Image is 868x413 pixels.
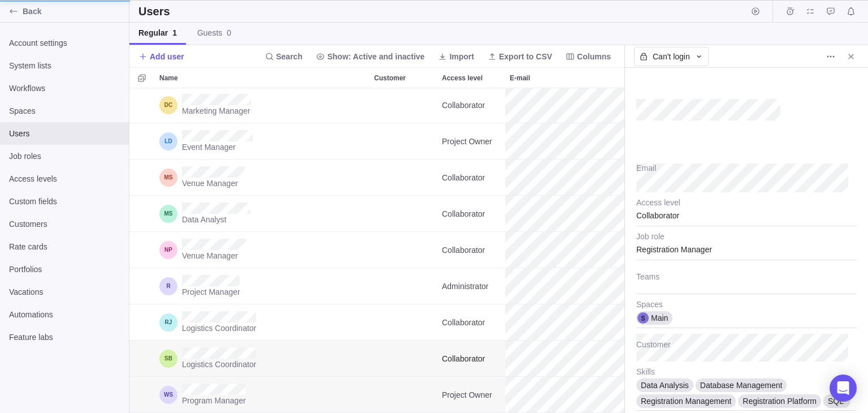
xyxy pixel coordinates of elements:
[748,3,763,19] span: Start timer
[9,218,120,230] span: Customers
[9,83,120,94] span: Workflows
[802,8,818,18] a: My assignments
[700,380,783,391] span: Database Management
[802,3,818,19] span: My assignments
[433,49,479,64] span: Import
[449,51,474,62] span: Import
[437,160,505,196] div: Access level
[505,196,663,232] div: E-mail
[437,123,505,160] div: Access level
[437,87,505,123] div: Collaborator
[9,105,120,117] span: Spaces
[653,51,690,62] span: Can't login
[155,304,370,341] div: Name
[641,380,689,391] span: Data Analysis
[505,232,663,268] div: E-mail
[182,214,250,225] span: Data Analyst
[155,377,370,413] div: Name
[159,72,178,84] span: Name
[437,123,505,159] div: Project Owner
[9,60,120,71] span: System lists
[155,341,370,377] div: Name
[437,377,505,412] div: Project Owner
[9,309,120,320] span: Automations
[9,286,120,298] span: Vacations
[172,28,177,37] span: 1
[823,49,839,64] span: More actions
[188,23,240,45] a: Guests0
[155,160,370,196] div: Name
[437,232,505,268] div: Access level
[261,49,307,64] span: Search
[155,268,370,304] div: Name
[843,49,859,64] span: Close
[636,232,857,260] div: Registration Manager
[155,68,370,88] div: Name
[437,268,505,304] div: Administrator
[9,196,120,207] span: Custom fields
[437,304,505,341] div: Access level
[370,304,437,341] div: Customer
[370,123,437,160] div: Customer
[577,51,611,62] span: Columns
[150,51,184,62] span: Add user
[828,395,844,407] span: SQL
[138,27,177,38] span: Regular
[138,49,184,64] span: Add user
[505,377,663,413] div: E-mail
[437,196,505,231] div: Collaborator
[823,8,839,18] a: Approval requests
[23,6,124,17] span: Back
[370,196,437,232] div: Customer
[442,244,485,256] span: Collaborator
[505,68,663,88] div: E-mail
[182,105,251,117] span: Marketing Manager
[155,196,370,232] div: Name
[823,3,839,19] span: Approval requests
[636,198,857,226] div: Collaborator
[9,241,120,252] span: Rate cards
[743,395,817,407] span: Registration Platform
[483,49,557,64] span: Export to CSV
[182,359,257,370] span: Logistics Coordinator
[129,23,186,45] a: Regular1
[9,37,120,49] span: Account settings
[505,87,663,123] div: E-mail
[505,268,663,304] div: E-mail
[370,377,437,413] div: Customer
[9,150,120,162] span: Job roles
[370,341,437,377] div: Customer
[276,51,303,62] span: Search
[9,128,120,139] span: Users
[311,49,429,64] span: Show: Active and inactive
[437,160,505,195] div: Collaborator
[442,136,492,147] span: Project Owner
[505,160,663,196] div: E-mail
[843,3,859,19] span: Notifications
[437,341,505,376] div: Collaborator
[782,3,798,19] span: Time logs
[155,232,370,268] div: Name
[437,377,505,413] div: Access level
[370,232,437,268] div: Customer
[437,87,505,123] div: Access level
[327,51,424,62] span: Show: Active and inactive
[182,141,253,153] span: Event Manager
[138,3,172,19] h2: Users
[505,123,663,160] div: E-mail
[370,160,437,196] div: Customer
[510,72,530,84] span: E-mail
[374,72,406,84] span: Customer
[505,341,663,377] div: E-mail
[182,286,240,298] span: Project Manager
[499,51,552,62] span: Export to CSV
[129,88,624,413] div: grid
[437,68,505,88] div: Access level
[370,68,437,88] div: Customer
[155,123,370,160] div: Name
[843,8,859,18] a: Notifications
[437,196,505,232] div: Access level
[505,304,663,341] div: E-mail
[782,8,798,18] a: Time logs
[182,250,246,261] span: Venue Manager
